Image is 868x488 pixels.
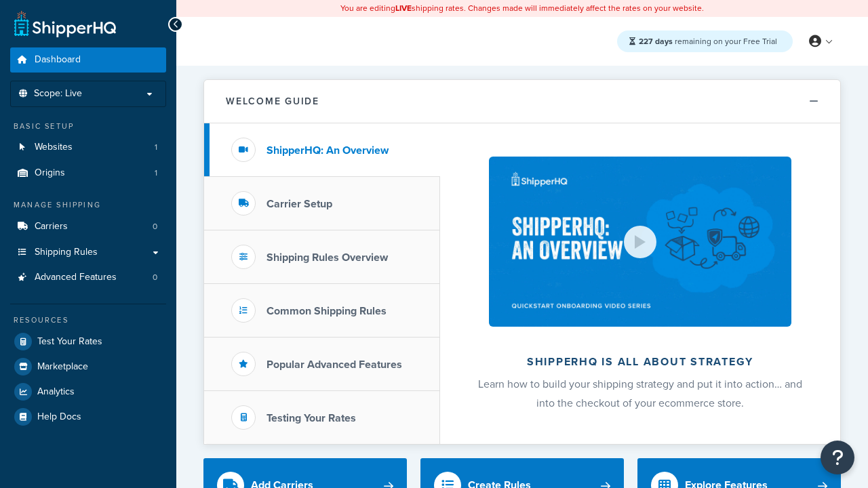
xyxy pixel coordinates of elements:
[35,247,98,258] span: Shipping Rules
[267,305,387,317] h3: Common Shipping Rules
[10,161,166,186] li: Origins
[204,80,840,123] button: Welcome Guide
[34,88,82,100] span: Scope: Live
[10,265,166,290] li: Advanced Features
[155,142,157,153] span: 1
[639,35,673,47] strong: 227 days
[153,221,157,232] span: 0
[10,214,166,239] li: Carriers
[35,54,81,66] span: Dashboard
[10,214,166,239] a: Carriers0
[489,157,791,327] img: ShipperHQ is all about strategy
[10,135,166,160] li: Websites
[35,167,65,179] span: Origins
[639,35,777,47] span: remaining on your Free Trial
[10,199,166,211] div: Manage Shipping
[35,142,73,153] span: Websites
[267,251,388,264] h3: Shipping Rules Overview
[10,354,166,379] a: Marketplace
[10,380,166,404] a: Analytics
[155,167,157,179] span: 1
[10,135,166,160] a: Websites1
[267,144,389,157] h3: ShipperHQ: An Overview
[10,121,166,132] div: Basic Setup
[267,359,402,371] h3: Popular Advanced Features
[10,265,166,290] a: Advanced Features0
[35,221,68,232] span: Carriers
[153,272,157,283] span: 0
[37,361,88,373] span: Marketplace
[395,2,412,14] b: LIVE
[821,441,854,474] button: Open Resource Center
[35,272,117,283] span: Advanced Features
[10,240,166,265] a: Shipping Rules
[10,314,166,326] div: Resources
[37,386,75,398] span: Analytics
[267,198,332,210] h3: Carrier Setup
[10,329,166,354] a: Test Your Rates
[267,412,356,424] h3: Testing Your Rates
[10,161,166,186] a: Origins1
[476,356,804,368] h2: ShipperHQ is all about strategy
[10,405,166,429] a: Help Docs
[37,411,81,423] span: Help Docs
[37,336,102,348] span: Test Your Rates
[478,376,802,411] span: Learn how to build your shipping strategy and put it into action… and into the checkout of your e...
[226,96,319,106] h2: Welcome Guide
[10,47,166,73] a: Dashboard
